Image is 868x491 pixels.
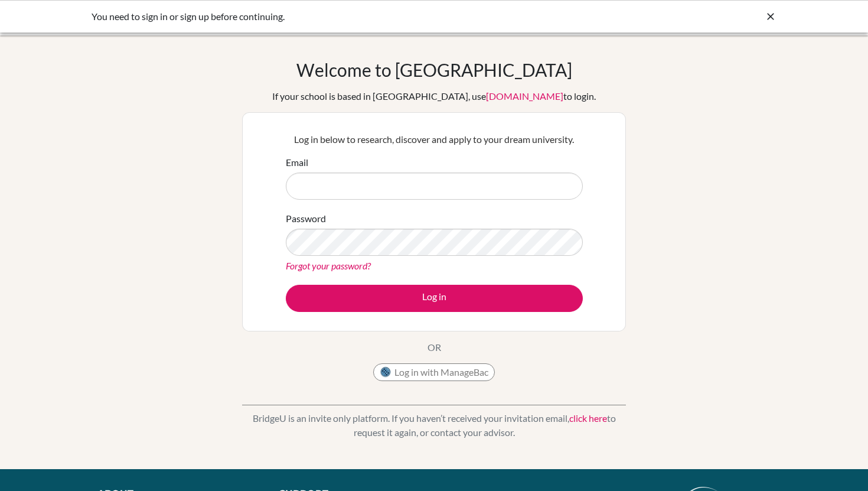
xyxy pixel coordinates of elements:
button: Log in with ManageBac [373,363,495,381]
a: [DOMAIN_NAME] [486,90,563,102]
div: You need to sign in or sign up before continuing. [92,9,599,24]
a: click here [569,412,607,424]
label: Password [286,212,326,226]
p: OR [428,340,441,355]
p: BridgeU is an invite only platform. If you haven’t received your invitation email, to request it ... [242,411,626,440]
h1: Welcome to [GEOGRAPHIC_DATA] [296,59,572,80]
a: Forgot your password? [286,260,371,271]
button: Log in [286,285,583,312]
div: If your school is based in [GEOGRAPHIC_DATA], use to login. [272,89,596,103]
label: Email [286,155,308,170]
p: Log in below to research, discover and apply to your dream university. [286,132,583,147]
